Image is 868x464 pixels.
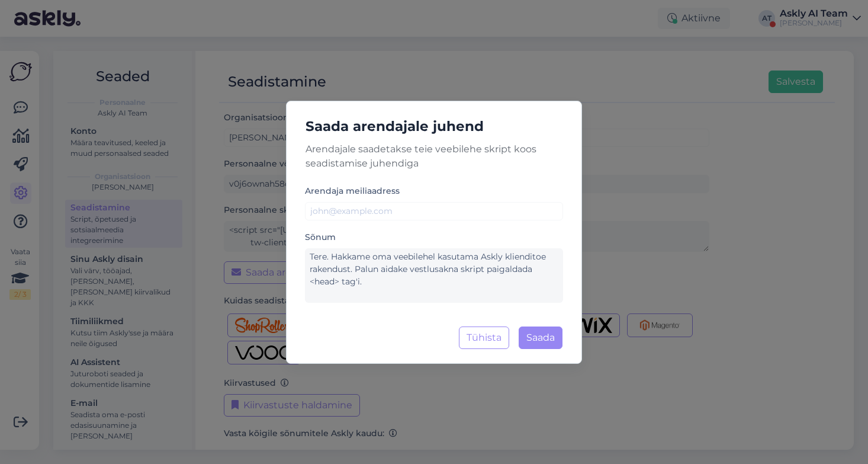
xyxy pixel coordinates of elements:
textarea: Tere. Hakkame oma veebilehel kasutama Askly klienditoe rakendust. Palun aidake vestlusakna skript... [305,248,563,303]
p: Arendajale saadetakse teie veebilehe skript koos seadistamise juhendiga [296,142,572,171]
input: john@example.com [305,202,563,220]
h5: Saada arendajale juhend [296,116,572,137]
label: Sõnum [305,231,336,244]
button: Saada [519,327,562,349]
button: Tühista [459,327,509,349]
label: Arendaja meiliaadress [305,185,400,197]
